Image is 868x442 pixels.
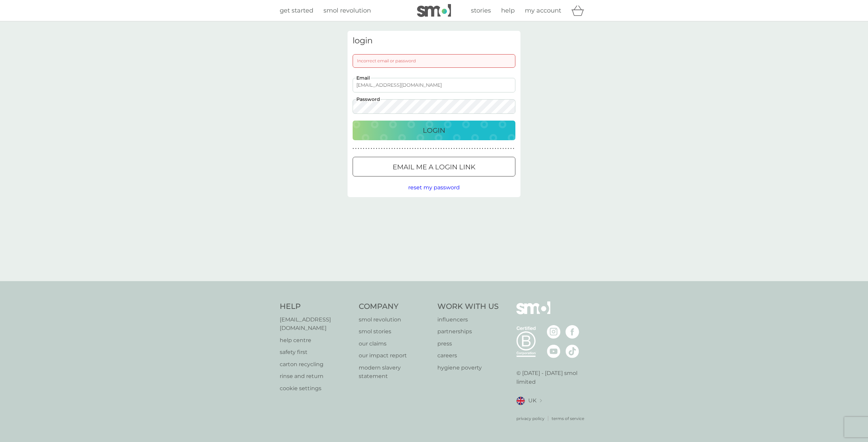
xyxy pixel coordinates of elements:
p: privacy policy [516,415,545,422]
p: ● [505,147,507,150]
p: ● [502,147,504,150]
a: help [501,6,515,16]
p: ● [389,147,390,150]
p: ● [459,147,460,150]
p: hygiene poverty [437,363,499,372]
p: ● [353,147,354,150]
p: ● [376,147,377,150]
img: select a new location [540,399,542,403]
div: basket [571,4,588,17]
a: our claims [359,339,431,348]
span: UK [528,396,536,405]
img: visit the smol Youtube page [547,344,560,358]
p: ● [366,147,367,150]
p: ● [425,147,427,150]
a: careers [437,351,499,360]
p: ● [373,147,375,150]
a: modern slavery statement [359,363,431,381]
button: Email me a login link [353,157,515,176]
span: stories [471,7,491,14]
p: ● [467,147,468,150]
p: ● [368,147,370,150]
a: stories [471,6,491,16]
span: help [501,7,515,14]
p: ● [456,147,457,150]
p: ● [492,147,494,150]
p: ● [477,147,478,150]
p: ● [472,147,473,150]
p: ● [500,147,501,150]
h3: login [353,36,515,46]
p: ● [378,147,380,150]
a: partnerships [437,327,499,336]
p: ● [443,147,445,150]
span: my account [525,7,561,14]
p: ● [495,147,496,150]
p: ● [474,147,475,150]
a: rinse and return [280,372,352,381]
a: smol stories [359,327,431,336]
h4: Company [359,301,431,312]
p: ● [399,147,400,150]
p: ● [479,147,481,150]
p: ● [358,147,359,150]
a: [EMAIL_ADDRESS][DOMAIN_NAME] [280,315,352,333]
p: ● [497,147,499,150]
p: ● [412,147,413,150]
h4: Work With Us [437,301,499,312]
a: help centre [280,336,352,345]
p: ● [464,147,465,150]
p: ● [482,147,483,150]
p: ● [405,147,406,150]
p: ● [510,147,512,150]
p: ● [384,147,385,150]
span: smol revolution [323,7,371,14]
p: ● [407,147,408,150]
span: get started [280,7,313,14]
p: ● [391,147,393,150]
button: Login [353,121,515,140]
p: © [DATE] - [DATE] smol limited [516,369,589,386]
a: carton recycling [280,360,352,369]
img: smol [516,301,550,324]
a: our impact report [359,351,431,360]
p: ● [371,147,372,150]
h4: Help [280,301,352,312]
p: ● [422,147,424,150]
a: smol revolution [359,315,431,324]
p: ● [410,147,411,150]
p: ● [453,147,455,150]
a: get started [280,6,313,16]
div: Incorrect email or password [353,54,515,68]
a: safety first [280,348,352,357]
p: ● [490,147,491,150]
p: press [437,339,499,348]
a: cookie settings [280,384,352,393]
p: ● [448,147,450,150]
p: Login [423,125,445,136]
p: influencers [437,315,499,324]
a: my account [525,6,561,16]
img: visit the smol Instagram page [547,325,560,339]
span: reset my password [408,184,460,191]
p: ● [430,147,432,150]
p: ● [461,147,462,150]
p: ● [397,147,398,150]
p: ● [513,147,514,150]
img: visit the smol Tiktok page [566,344,579,358]
a: terms of service [552,415,584,422]
p: ● [435,147,437,150]
p: ● [487,147,489,150]
p: ● [420,147,421,150]
p: ● [355,147,357,150]
p: ● [469,147,470,150]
